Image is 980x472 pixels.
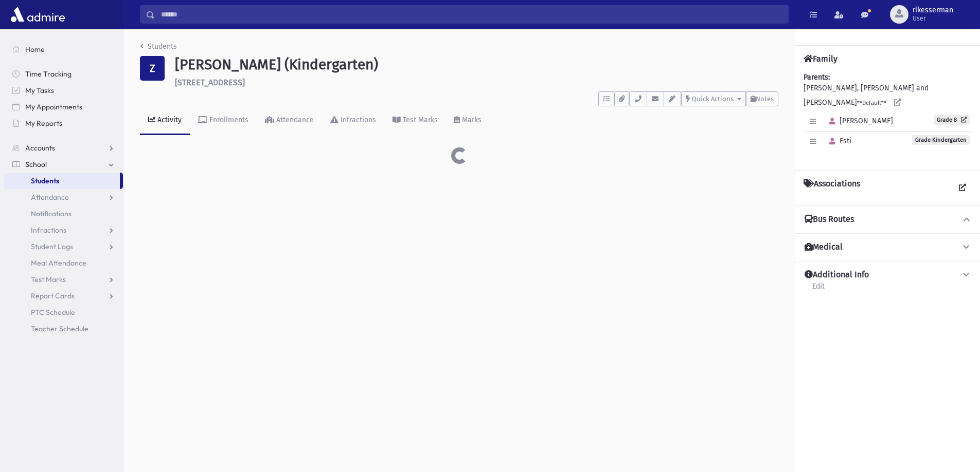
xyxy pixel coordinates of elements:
h4: Bus Routes [805,214,854,225]
div: [PERSON_NAME], [PERSON_NAME] and [PERSON_NAME] [804,72,972,162]
span: Notes [756,95,774,103]
h4: Additional Info [805,270,869,280]
div: Activity [155,116,182,124]
a: Report Cards [4,288,123,304]
span: PTC Schedule [31,308,75,317]
a: My Tasks [4,82,123,99]
span: My Reports [25,119,62,128]
a: Time Tracking [4,66,123,82]
div: Infractions [338,116,376,124]
button: Quick Actions [681,91,746,106]
a: Notifications [4,205,123,222]
div: Test Marks [401,116,438,124]
span: Notifications [31,209,72,218]
span: Teacher Schedule [31,324,88,333]
a: Marks [446,106,490,135]
span: Accounts [25,143,55,153]
a: View all Associations [953,179,972,197]
span: School [25,160,47,169]
span: Esti [825,137,851,145]
input: Search [155,5,788,24]
a: Attendance [4,189,123,205]
a: Test Marks [384,106,446,135]
h4: Family [804,54,838,64]
a: Activity [140,106,190,135]
div: Enrollments [207,116,248,124]
img: AdmirePro [8,4,67,25]
button: Bus Routes [804,214,972,225]
span: Attendance [31,193,69,202]
div: Z [140,56,165,81]
span: Student Logs [31,242,73,251]
button: Medical [804,242,972,253]
nav: breadcrumb [140,41,177,56]
span: Home [25,45,45,54]
a: Attendance [257,106,322,135]
a: Test Marks [4,271,123,288]
a: Teacher Schedule [4,320,123,337]
a: Students [140,42,177,51]
span: Quick Actions [692,95,734,103]
span: User [913,14,953,23]
span: Time Tracking [25,69,72,79]
a: Home [4,41,123,58]
h6: [STREET_ADDRESS] [175,78,778,87]
span: My Tasks [25,86,54,95]
b: Parents: [804,73,830,82]
a: My Appointments [4,99,123,115]
span: rlkesserman [913,6,953,14]
span: [PERSON_NAME] [825,117,893,125]
span: Meal Attendance [31,258,86,268]
a: Student Logs [4,238,123,255]
a: Accounts [4,140,123,156]
div: Marks [460,116,482,124]
span: Grade Kindergarten [912,135,970,145]
span: Infractions [31,225,66,235]
a: PTC Schedule [4,304,123,320]
h4: Associations [804,179,860,197]
a: Meal Attendance [4,255,123,271]
a: Infractions [4,222,123,238]
a: My Reports [4,115,123,131]
a: Infractions [322,106,384,135]
span: Test Marks [31,275,66,284]
button: Notes [746,91,778,106]
a: Students [4,173,120,189]
div: Attendance [274,116,314,124]
h4: Medical [805,242,843,253]
span: Students [31,176,59,185]
a: School [4,156,123,173]
a: Enrollments [190,106,257,135]
h1: [PERSON_NAME] (Kindergarten) [175,56,778,73]
span: Report Cards [31,291,75,300]
span: My Appointments [25,102,82,111]
a: Grade 8 [934,115,970,125]
a: Edit [812,280,825,299]
button: Additional Info [804,270,972,280]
